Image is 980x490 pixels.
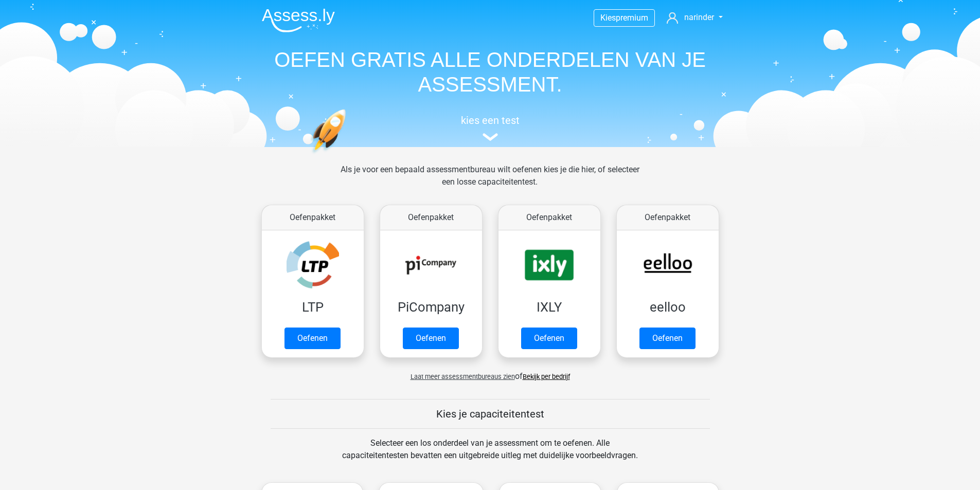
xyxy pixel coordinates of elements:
[523,373,570,380] a: Bekijk per bedrijf
[663,11,726,24] a: narinder
[684,12,714,22] span: narinder
[332,164,648,201] div: Als je voor een bepaald assessmentbureau wilt oefenen kies je die hier, of selecteer een losse ca...
[254,47,727,97] h1: OEFEN GRATIS ALLE ONDERDELEN VAN JE ASSESSMENT.
[411,373,515,380] span: Laat meer assessmentbureaus zien
[254,114,727,141] a: kies een test
[332,437,648,474] div: Selecteer een los onderdeel van je assessment om te oefenen. Alle capaciteitentesten bevatten een...
[254,362,727,383] div: of
[594,11,654,25] a: Kiespremium
[600,13,616,23] span: Kies
[254,114,727,126] h5: kies een test
[284,328,341,349] a: Oefenen
[262,8,335,32] img: Assessly
[639,328,696,349] a: Oefenen
[310,109,386,202] img: oefenen
[483,133,498,141] img: assessment
[271,408,710,420] h5: Kies je capaciteitentest
[403,328,459,349] a: Oefenen
[616,13,648,23] span: premium
[521,328,577,349] a: Oefenen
